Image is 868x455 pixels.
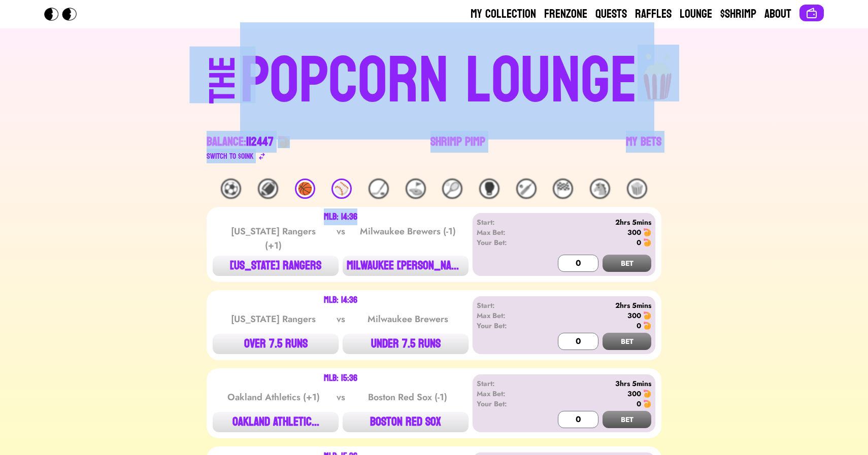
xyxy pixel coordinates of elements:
[637,321,641,331] div: 0
[335,390,347,404] div: vs
[720,6,756,22] a: $Shrimp
[806,7,818,19] img: Connect wallet
[553,179,573,199] div: 🏁
[477,399,535,409] div: Your Bet:
[430,134,485,162] a: Shrimp Pimp
[635,6,672,22] a: Raffles
[324,213,357,221] div: MLB: 14:36
[278,136,290,148] img: 🍤
[477,389,535,399] div: Max Bet:
[222,390,325,404] div: Oakland Athletics (+1)
[221,179,241,199] div: ⚽️
[643,311,651,320] img: 🍤
[121,45,747,114] a: THEPOPCORN LOUNGEpopcorn
[477,321,535,331] div: Your Bet:
[603,333,651,350] button: BET
[477,378,535,389] div: Start:
[213,256,339,276] button: [US_STATE] RANGERS
[643,322,651,330] img: 🍤
[477,300,535,310] div: Start:
[343,412,469,432] button: BOSTON RED SOX
[213,412,339,432] button: OAKLAND ATHLETIC...
[356,224,459,253] div: Milwaukee Brewers (-1)
[246,131,274,153] span: 112447
[643,390,651,398] img: 🍤
[205,56,241,124] div: THE
[406,179,426,199] div: ⛳️
[627,310,641,321] div: 300
[222,224,325,253] div: [US_STATE] Rangers (+1)
[590,179,610,199] div: 🐴
[258,179,278,199] div: 🏈
[479,179,499,199] div: 🥊
[207,134,274,150] div: Balance:
[627,389,641,399] div: 300
[295,179,315,199] div: 🏀
[643,400,651,408] img: 🍤
[535,217,651,227] div: 2hrs 5mins
[603,255,651,272] button: BET
[477,237,535,248] div: Your Bet:
[643,228,651,236] img: 🍤
[637,237,641,248] div: 0
[535,300,651,310] div: 2hrs 5mins
[335,312,347,326] div: vs
[44,8,85,21] img: Popcorn
[240,49,638,114] div: POPCORN LOUNGE
[356,312,459,326] div: Milwaukee Brewers
[637,399,641,409] div: 0
[477,217,535,227] div: Start:
[764,6,791,22] a: About
[471,6,536,22] a: My Collection
[626,134,661,162] a: My Bets
[442,179,462,199] div: 🎾
[324,374,357,382] div: MLB: 15:36
[627,227,641,237] div: 300
[516,179,537,199] div: 🏏
[643,238,651,247] img: 🍤
[680,6,712,22] a: Lounge
[638,45,679,101] img: popcorn
[544,6,587,22] a: Frenzone
[477,310,535,321] div: Max Bet:
[356,390,459,404] div: Boston Red Sox (-1)
[627,179,647,199] div: 🍿
[535,378,651,389] div: 3hrs 5mins
[331,179,352,199] div: ⚾️
[222,312,325,326] div: [US_STATE] Rangers
[207,150,254,162] div: Switch to $ OINK
[343,256,469,276] button: MILWAUKEE [PERSON_NAME]...
[324,296,357,304] div: MLB: 14:36
[343,334,469,354] button: UNDER 7.5 RUNS
[595,6,627,22] a: Quests
[335,224,347,253] div: vs
[477,227,535,237] div: Max Bet:
[603,411,651,428] button: BET
[369,179,389,199] div: 🏒
[213,334,339,354] button: OVER 7.5 RUNS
